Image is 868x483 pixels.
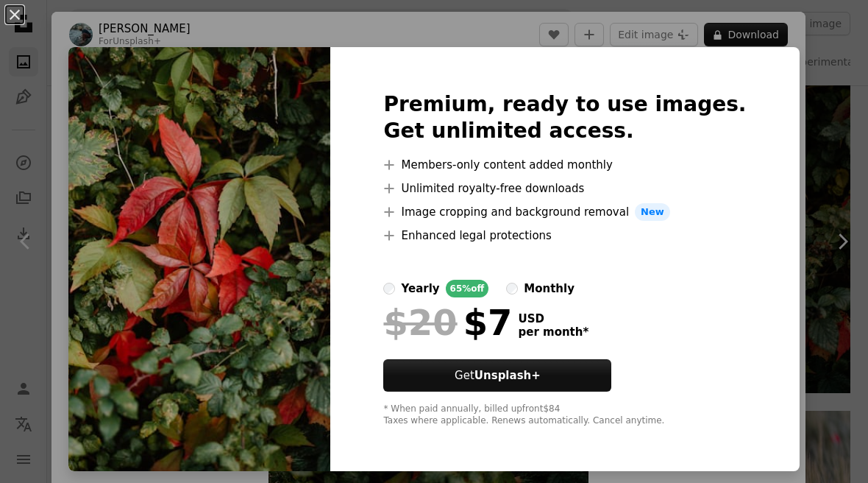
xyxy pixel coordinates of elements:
span: per month * [518,325,588,339]
div: yearly [401,280,439,297]
li: Unlimited royalty-free downloads [383,180,746,197]
li: Enhanced legal protections [383,227,746,244]
div: * When paid annually, billed upfront $84 Taxes where applicable. Renews automatically. Cancel any... [383,403,746,427]
li: Members-only content added monthly [383,156,746,174]
button: GetUnsplash+ [383,359,611,392]
input: yearly65%off [383,283,395,295]
span: $20 [383,303,457,342]
img: premium_photo-1758279868752-13c4e4967b39 [68,47,330,471]
span: USD [518,312,588,325]
div: $7 [383,303,512,342]
h2: Premium, ready to use images. Get unlimited access. [383,91,746,144]
span: New [635,203,670,221]
strong: Unsplash+ [474,369,541,382]
li: Image cropping and background removal [383,203,746,221]
div: monthly [524,280,574,297]
div: 65% off [446,280,489,297]
input: monthly [506,283,518,295]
